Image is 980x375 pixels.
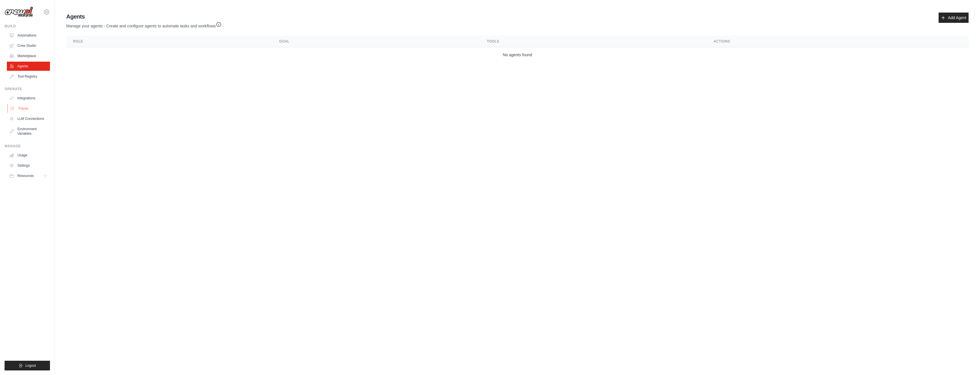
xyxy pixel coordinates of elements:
p: Manage your agents - Create and configure agents to automate tasks and workflows [66,21,222,29]
a: Environment Variables [7,124,50,138]
div: Build [5,24,50,29]
th: Actions [707,36,969,47]
a: Crew Studio [7,41,50,50]
span: Logout [25,363,36,368]
a: Settings [7,161,50,170]
a: Usage [7,151,50,160]
div: Manage [5,144,50,148]
div: Operate [5,87,50,91]
h2: Agents [66,13,222,21]
td: No agents found [66,47,969,62]
a: Agents [7,62,50,71]
a: Add Agent [939,13,969,23]
th: Tools [480,36,707,47]
img: Logo [5,7,33,17]
a: Traces [7,104,51,113]
a: Tool Registry [7,72,50,81]
a: Automations [7,31,50,40]
a: Integrations [7,94,50,103]
th: Goal [272,36,480,47]
span: Resources [17,174,34,178]
th: Role [66,36,272,47]
a: LLM Connections [7,114,50,123]
a: Marketplace [7,51,50,61]
button: Resources [7,171,50,180]
button: Logout [5,361,50,370]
